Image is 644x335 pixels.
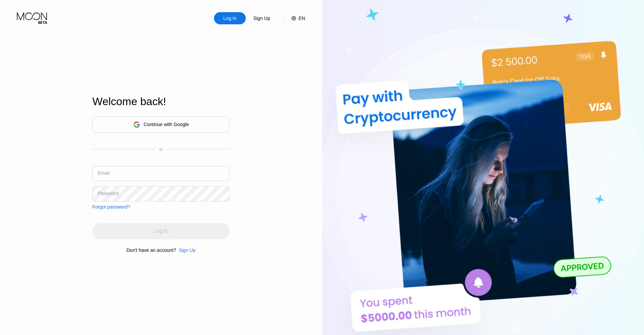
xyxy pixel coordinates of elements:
[92,95,230,108] div: Welcome back!
[92,116,230,133] div: Continue with Google
[299,16,305,21] div: EN
[159,147,163,152] div: or
[214,12,246,24] div: Log In
[246,12,278,24] div: Sign Up
[92,204,130,210] div: Forgot password?
[253,15,271,22] div: Sign Up
[98,191,118,196] div: Password
[179,247,196,253] div: Sign Up
[284,12,305,24] div: EN
[98,170,110,176] div: Email
[126,247,176,253] div: Don't have an account?
[176,247,196,253] div: Sign Up
[223,15,237,22] div: Log In
[144,122,189,127] div: Continue with Google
